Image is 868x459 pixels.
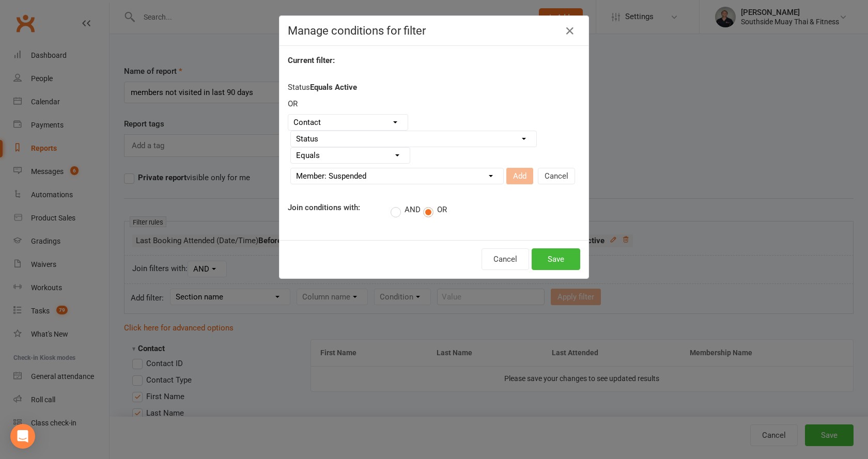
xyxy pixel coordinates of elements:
button: Cancel [538,168,575,184]
div: Status [288,81,580,188]
strong: Equals Active [310,83,357,92]
label: AND [391,205,421,215]
button: Close [562,23,578,39]
h4: Manage conditions for filter [288,24,580,37]
label: OR [423,205,447,215]
button: Cancel [482,248,529,270]
div: Open Intercom Messenger [10,424,35,449]
button: Save [532,248,580,270]
strong: Current filter: [288,56,335,65]
label: Join conditions with: [280,203,383,213]
div: OR [288,98,580,110]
